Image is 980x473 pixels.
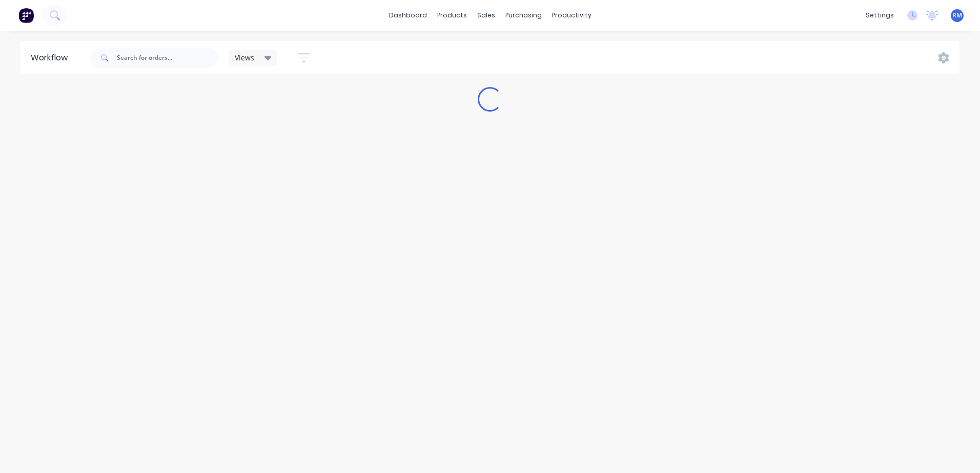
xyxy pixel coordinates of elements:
span: Views [235,52,254,63]
input: Search for orders... [117,48,218,68]
div: sales [472,8,500,23]
img: Factory [18,8,34,23]
span: RM [952,11,962,20]
div: productivity [547,8,597,23]
div: Workflow [31,52,73,64]
a: dashboard [384,8,432,23]
div: purchasing [500,8,547,23]
div: settings [861,8,899,23]
div: products [432,8,472,23]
